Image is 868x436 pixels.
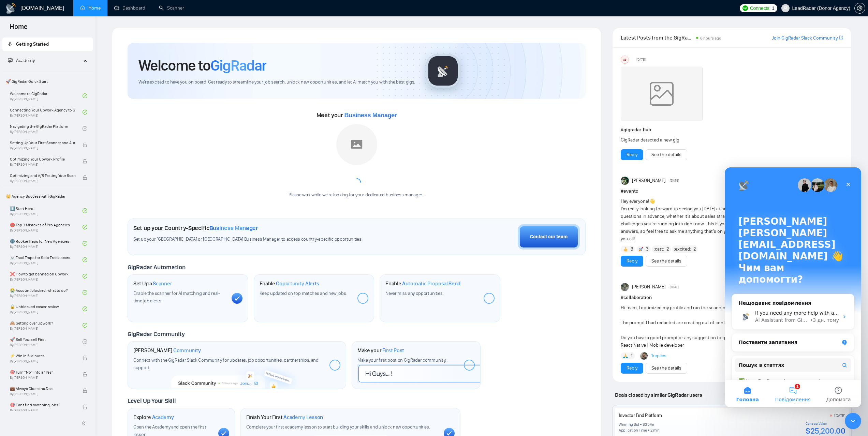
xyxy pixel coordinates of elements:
a: 🙈 Getting over Upwork?By[PERSON_NAME] [10,318,83,333]
a: Connecting Your Upwork Agency to GigRadarBy[PERSON_NAME] [10,105,83,120]
a: 😭 Account blocked: what to do?By[PERSON_NAME] [10,285,83,300]
div: Закрити [117,11,130,23]
span: GigRadar [210,56,266,75]
h1: Set Up a [133,280,172,287]
span: fund-projection-screen [8,58,13,63]
a: ⛔ Top 3 Mistakes of Pro AgenciesBy[PERSON_NAME] [10,220,83,235]
img: placeholder.png [336,124,377,165]
h1: # gigradar-hub [621,126,843,134]
span: 🎯 Can't find matching jobs? [10,402,75,408]
img: weqQh+iSagEgQAAAABJRU5ErkJggg== [621,66,703,121]
button: Reply [621,149,643,160]
span: If you need any more help with adding a Business Manager or have other questions, I’m here to ass... [30,143,458,148]
span: loading [352,177,361,187]
span: check-circle [83,290,87,295]
span: By [PERSON_NAME] [10,392,75,396]
span: Home [4,22,33,36]
span: 1 [772,4,775,12]
span: double-left [81,420,88,427]
a: searchScanner [159,5,184,11]
button: Повідомлення [45,213,91,240]
h1: [PERSON_NAME] [133,347,201,354]
span: 2 [693,246,696,253]
div: Поставити запитання [7,166,130,184]
span: lock [83,175,87,180]
img: 🙏 [623,354,628,358]
span: check-circle [83,241,87,246]
span: 3 [646,246,649,253]
span: Level Up Your Skill [128,397,176,405]
h1: Set up your Country-Specific [133,224,258,232]
div: AI Assistant from GigRadar 📡 [30,149,84,156]
a: Reply [627,257,637,265]
span: check-circle [83,274,87,279]
span: [DATE] [670,178,679,184]
span: Automatic Proposal Send [402,280,460,287]
span: Community [173,347,201,354]
span: lock [83,142,87,147]
span: check-circle [83,126,87,131]
span: First Post [382,347,404,354]
a: export [839,34,843,41]
span: [DATE] [670,284,679,290]
a: 1️⃣ Start HereBy[PERSON_NAME] [10,203,83,218]
button: Reply [621,363,643,374]
img: slackcommunity-bg.png [172,358,302,389]
img: 🚀 [638,247,643,252]
span: Scanner [153,280,172,287]
iframe: Intercom live chat [725,167,861,407]
h1: Enable [385,280,460,287]
img: logo [5,3,16,14]
span: Business Manager [344,112,397,119]
span: lock [83,405,87,409]
img: Korlan [640,352,648,360]
button: See the details [646,363,687,374]
span: By [PERSON_NAME] [10,179,75,183]
span: Academy [152,414,174,421]
a: setting [854,5,865,11]
h1: Enable [260,280,320,287]
span: Пошук в статтях [14,194,60,201]
span: Optimizing and A/B Testing Your Scanner for Better Results [10,172,75,179]
img: 👍 [623,247,628,252]
div: • 3 дн. тому [85,149,114,156]
span: Головна [11,230,34,235]
span: 2 [666,246,669,253]
span: Повідомлення [50,230,86,235]
li: Getting Started [2,37,93,51]
span: check-circle [83,93,87,98]
a: Reply [627,151,637,159]
span: Connects: [750,4,770,12]
span: Optimizing Your Upwork Profile [10,156,75,163]
span: 8 hours ago [700,36,721,41]
span: [PERSON_NAME] [632,177,665,184]
span: check-circle [83,110,87,115]
span: [DATE] [636,57,646,63]
a: See the details [651,151,681,159]
span: By [PERSON_NAME] [10,359,75,363]
a: 🌚 Rookie Traps for New AgenciesBy[PERSON_NAME] [10,236,83,251]
span: Meet your [317,111,397,119]
span: GigRadar Community [128,330,185,338]
a: Join GigRadar Slack Community [772,34,838,42]
span: Never miss any opportunities. [385,290,443,296]
span: Допомога [101,230,126,235]
div: Contract Value [806,422,845,426]
a: Investor Find Platform [619,412,662,418]
div: ✅ How To: Connect your agency to [DOMAIN_NAME] [10,207,127,227]
button: See the details [646,149,687,160]
h1: Make your [357,347,404,354]
button: See the details [646,256,687,267]
span: Deals closed by similar GigRadar users [612,389,705,401]
a: 1replies [651,352,666,359]
div: Hi Team, I optimized my profile and ran the scanner. The prompt I had redacted are creating out o... [621,304,798,349]
span: 3 [631,246,633,253]
span: Business Manager [209,224,258,232]
div: 2 min [650,427,660,433]
div: US [621,56,629,63]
